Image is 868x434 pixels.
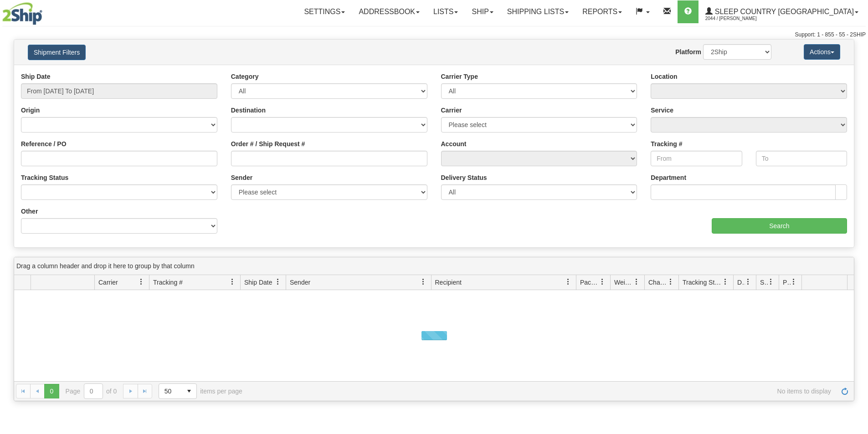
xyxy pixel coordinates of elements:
[159,383,197,399] span: Page sizes drop down
[290,278,310,287] span: Sender
[651,151,742,166] input: From
[2,31,866,39] div: Support: 1 - 855 - 55 - 2SHIP
[575,0,629,23] a: Reports
[441,106,462,115] label: Carrier
[21,106,40,115] label: Origin
[786,274,801,290] a: Pickup Status filter column settings
[837,384,852,398] a: Refresh
[21,72,51,81] label: Ship Date
[98,278,118,287] span: Carrier
[847,170,867,263] iframe: chat widget
[699,0,865,23] a: Sleep Country [GEOGRAPHIC_DATA] 2044 / [PERSON_NAME]
[164,387,176,396] span: 50
[352,0,426,23] a: Addressbook
[595,274,610,290] a: Packages filter column settings
[225,274,240,290] a: Tracking # filter column settings
[44,384,59,398] span: Page 0
[648,278,668,287] span: Charge
[28,45,86,60] button: Shipment Filters
[713,8,854,15] span: Sleep Country [GEOGRAPHIC_DATA]
[614,278,633,287] span: Weight
[21,207,38,216] label: Other
[435,278,462,287] span: Recipient
[465,0,500,23] a: Ship
[21,139,67,148] label: Reference / PO
[426,0,465,23] a: Lists
[270,274,286,290] a: Ship Date filter column settings
[629,274,644,290] a: Weight filter column settings
[560,274,576,290] a: Recipient filter column settings
[21,173,68,182] label: Tracking Status
[182,384,196,398] span: select
[231,106,266,115] label: Destination
[804,44,840,60] button: Actions
[500,0,575,23] a: Shipping lists
[14,257,854,275] div: grid grouping header
[760,278,768,287] span: Shipment Issues
[651,173,686,182] label: Department
[134,274,149,290] a: Carrier filter column settings
[441,72,478,81] label: Carrier Type
[737,278,745,287] span: Delivery Status
[231,173,252,182] label: Sender
[740,274,756,290] a: Delivery Status filter column settings
[244,278,272,287] span: Ship Date
[651,72,677,81] label: Location
[580,278,599,287] span: Packages
[651,139,682,148] label: Tracking #
[231,139,305,148] label: Order # / Ship Request #
[763,274,779,290] a: Shipment Issues filter column settings
[297,0,352,23] a: Settings
[651,106,673,115] label: Service
[705,14,774,23] span: 2044 / [PERSON_NAME]
[441,139,467,148] label: Account
[441,173,487,182] label: Delivery Status
[683,278,722,287] span: Tracking Status
[153,278,183,287] span: Tracking #
[712,218,847,234] input: Search
[663,274,678,290] a: Charge filter column settings
[2,2,42,25] img: logo2044.jpg
[231,72,259,81] label: Category
[675,47,701,56] label: Platform
[255,388,831,395] span: No items to display
[718,274,733,290] a: Tracking Status filter column settings
[416,274,431,290] a: Sender filter column settings
[756,151,847,166] input: To
[783,278,791,287] span: Pickup Status
[159,383,242,399] span: items per page
[66,383,117,399] span: Page of 0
